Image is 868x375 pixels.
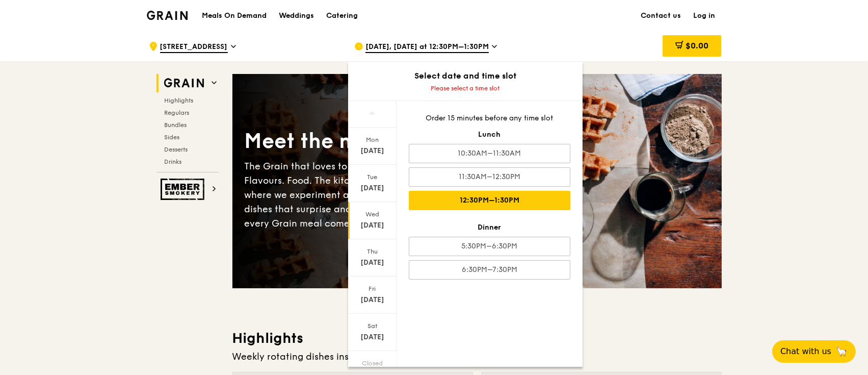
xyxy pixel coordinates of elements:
div: Closed [350,359,395,367]
div: [DATE] [350,332,395,342]
div: Weddings [279,1,314,31]
span: Desserts [165,146,188,153]
div: Please select a time slot [348,84,583,92]
span: 🦙 [835,345,848,358]
div: 10:30AM–11:30AM [409,144,570,163]
div: [DATE] [350,220,395,231]
span: $0.00 [686,41,708,51]
span: Highlights [165,97,194,104]
span: Regulars [165,109,190,116]
span: [DATE], [DATE] at 12:30PM–1:30PM [365,42,489,53]
div: Thu [350,247,395,256]
span: Bundles [165,121,187,129]
a: Weddings [273,1,320,31]
a: Log in [688,1,722,31]
span: [STREET_ADDRESS] [160,42,228,53]
div: Dinner [409,222,570,233]
div: Lunch [409,130,570,140]
div: Order 15 minutes before any time slot [409,113,570,123]
div: [DATE] [350,183,395,193]
div: 12:30PM–1:30PM [409,191,570,210]
h3: Highlights [232,329,722,347]
div: Sat [350,322,395,330]
div: The Grain that loves to play. With ingredients. Flavours. Food. The kitchen is our happy place, w... [245,159,477,231]
div: Tue [350,173,395,181]
span: Sides [165,134,180,141]
img: Grain web logo [161,74,207,92]
div: Catering [326,1,358,31]
span: Chat with us [780,345,831,358]
div: 5:30PM–6:30PM [409,237,570,256]
div: Wed [350,210,395,218]
a: Contact us [635,1,688,31]
div: Fri [350,285,395,293]
img: Grain [147,11,188,20]
div: [DATE] [350,258,395,268]
div: 6:30PM–7:30PM [409,260,570,280]
div: Weekly rotating dishes inspired by flavours from around the world. [232,349,722,364]
div: Select date and time slot [348,70,583,82]
button: Chat with us🦙 [772,340,856,363]
div: [DATE] [350,146,395,156]
a: Catering [320,1,364,31]
img: Ember Smokery web logo [161,179,207,200]
div: Meet the new Grain [245,128,477,155]
h1: Meals On Demand [202,11,267,21]
div: Mon [350,136,395,144]
div: [DATE] [350,295,395,305]
span: Drinks [165,158,182,165]
div: 11:30AM–12:30PM [409,167,570,187]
